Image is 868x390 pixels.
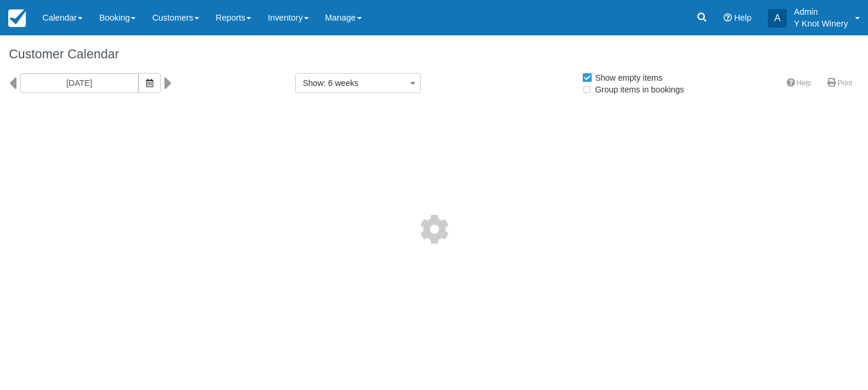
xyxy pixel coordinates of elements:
[582,81,692,98] label: Group items in bookings
[734,13,752,22] span: Help
[324,78,358,88] span: : 6 weeks
[794,6,848,18] p: Admin
[780,75,819,92] a: Help
[303,78,324,88] span: Show
[794,18,848,29] p: Y Knot Winery
[9,47,859,61] h1: Customer Calendar
[295,73,421,93] button: Show: 6 weeks
[582,85,694,93] span: Group items in bookings
[8,9,26,27] img: checkfront-main-nav-mini-logo.png
[724,14,732,22] i: Help
[820,75,859,92] a: Print
[582,69,670,87] label: Show empty items
[768,9,787,28] div: A
[582,73,672,81] span: Show empty items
